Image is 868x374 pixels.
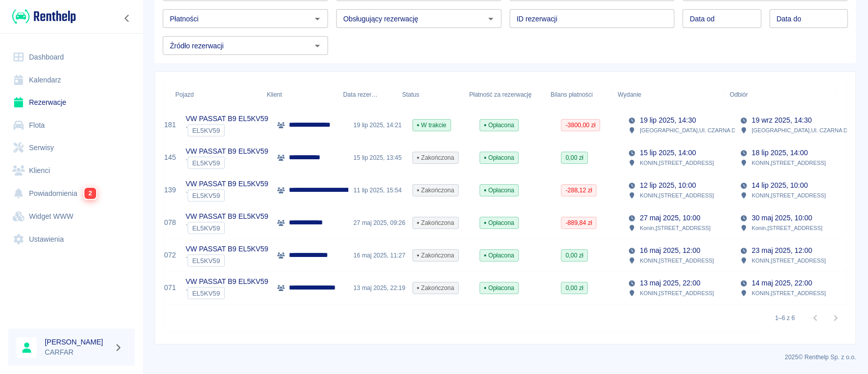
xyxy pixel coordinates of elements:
[752,191,826,200] p: KONIN , [STREET_ADDRESS]
[267,80,282,109] div: Klient
[640,191,714,200] p: KONIN , [STREET_ADDRESS]
[640,213,700,223] p: 27 maj 2025, 10:00
[546,80,613,109] div: Bilans płatności
[640,126,767,135] p: [GEOGRAPHIC_DATA] , Ul. CZARNA DROGA 47/29
[561,251,587,260] span: 0,00 zł
[119,12,135,25] button: Zwiń nawigację
[561,283,587,293] span: 0,00 zł
[343,80,378,109] div: Data rezerwacji
[618,80,641,109] div: Wydanie
[464,80,546,109] div: Płatność za rezerwację
[8,205,135,228] a: Widget WWW
[8,91,135,114] a: Rezerwacje
[310,39,324,53] button: Otwórz
[752,158,826,167] p: KONIN , [STREET_ADDRESS]
[725,80,836,109] div: Odbiór
[413,283,458,293] span: Zakończona
[155,353,856,362] p: 2025 © Renthelp Sp. z o.o.
[145,80,170,109] div: #
[480,153,518,162] span: Opłacona
[378,88,392,102] button: Sort
[338,80,397,109] div: Data rezerwacji
[84,188,96,199] span: 2
[752,278,812,289] p: 14 maj 2025, 22:00
[186,124,268,136] div: `
[752,256,826,265] p: KONIN , [STREET_ADDRESS]
[752,213,812,223] p: 30 maj 2025, 10:00
[45,337,110,347] h6: [PERSON_NAME]
[170,80,262,109] div: Pojazd
[641,88,655,102] button: Sort
[561,121,600,130] span: -3800,00 zł
[186,189,268,202] div: `
[413,153,458,162] span: Zakończona
[45,347,110,358] p: CARFAR
[747,88,762,102] button: Sort
[480,283,518,293] span: Opłacona
[752,245,812,256] p: 23 maj 2025, 12:00
[8,69,135,92] a: Kalendarz
[188,290,224,297] span: EL5KV59
[640,115,696,126] p: 19 lip 2025, 14:30
[413,186,458,195] span: Zakończona
[397,80,464,109] div: Status
[413,121,451,130] span: W trakcie
[752,223,822,233] p: Konin , [STREET_ADDRESS]
[480,186,518,195] span: Opłacona
[640,256,714,265] p: KONIN , [STREET_ADDRESS]
[775,313,795,323] p: 1–6 z 6
[682,9,761,28] input: DD.MM.YYYY
[640,278,700,289] p: 13 maj 2025, 22:00
[640,245,700,256] p: 16 maj 2025, 12:00
[348,272,407,304] div: 13 maj 2025, 22:19
[348,207,407,239] div: 27 maj 2025, 09:26
[186,276,268,287] p: VW PASSAT B9 EL5KV59
[480,121,518,130] span: Opłacona
[484,12,498,26] button: Otwórz
[160,217,176,228] a: 1078
[188,127,224,134] span: EL5KV59
[160,282,176,293] a: 1071
[348,239,407,272] div: 16 maj 2025, 11:27
[561,153,587,162] span: 0,00 zł
[413,218,458,227] span: Zakończona
[730,80,748,109] div: Odbiór
[175,80,194,109] div: Pojazd
[8,159,135,182] a: Klienci
[186,113,268,124] p: VW PASSAT B9 EL5KV59
[8,8,76,25] a: Renthelp logo
[188,192,224,199] span: EL5KV59
[640,223,710,233] p: Konin , [STREET_ADDRESS]
[640,158,714,167] p: KONIN , [STREET_ADDRESS]
[186,244,268,254] p: VW PASSAT B9 EL5KV59
[188,224,224,232] span: EL5KV59
[262,80,338,109] div: Klient
[480,218,518,227] span: Opłacona
[186,287,268,299] div: `
[160,185,176,195] a: 1139
[8,182,135,205] a: Powiadomienia2
[480,251,518,260] span: Opłacona
[310,12,324,26] button: Otwórz
[640,289,714,298] p: KONIN , [STREET_ADDRESS]
[551,80,593,109] div: Bilans płatności
[613,80,725,109] div: Wydanie
[752,180,807,191] p: 14 lip 2025, 10:00
[160,250,176,261] a: 1072
[348,141,407,174] div: 15 lip 2025, 13:45
[160,120,176,130] a: 1181
[752,148,807,158] p: 18 lip 2025, 14:00
[186,211,268,222] p: VW PASSAT B9 EL5KV59
[640,180,696,191] p: 12 lip 2025, 10:00
[469,80,532,109] div: Płatność za rezerwację
[186,146,268,157] p: VW PASSAT B9 EL5KV59
[12,8,76,25] img: Renthelp logo
[561,218,596,227] span: -889,84 zł
[8,228,135,251] a: Ustawienia
[413,251,458,260] span: Zakończona
[186,254,268,267] div: `
[561,186,596,195] span: -288,12 zł
[752,289,826,298] p: KONIN , [STREET_ADDRESS]
[640,148,696,158] p: 15 lip 2025, 14:00
[186,157,268,169] div: `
